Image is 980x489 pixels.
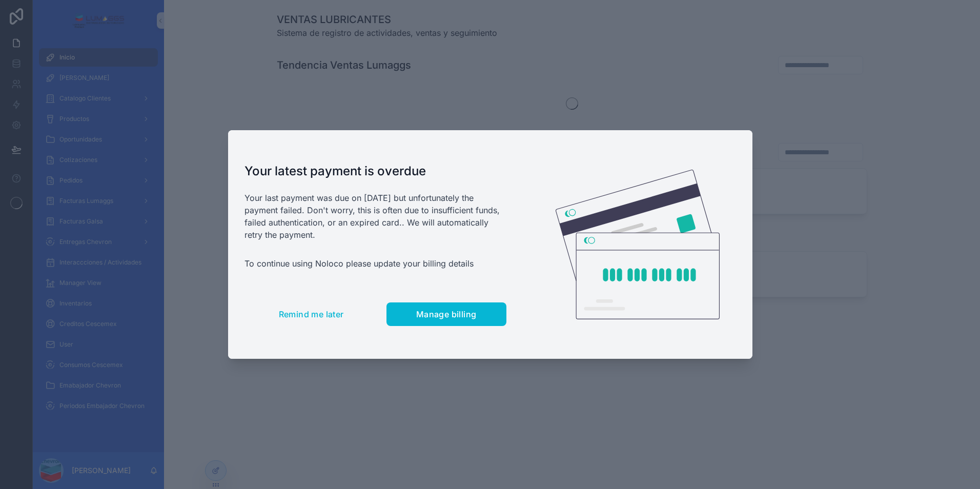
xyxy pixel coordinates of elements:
[244,257,506,270] p: To continue using Noloco please update your billing details
[556,170,720,319] img: Credit card illustration
[386,302,506,326] button: Manage billing
[416,309,477,319] span: Manage billing
[244,302,378,326] button: Remind me later
[279,309,344,319] span: Remind me later
[244,192,506,241] p: Your last payment was due on [DATE] but unfortunately the payment failed. Don't worry, this is of...
[244,163,506,179] h1: Your latest payment is overdue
